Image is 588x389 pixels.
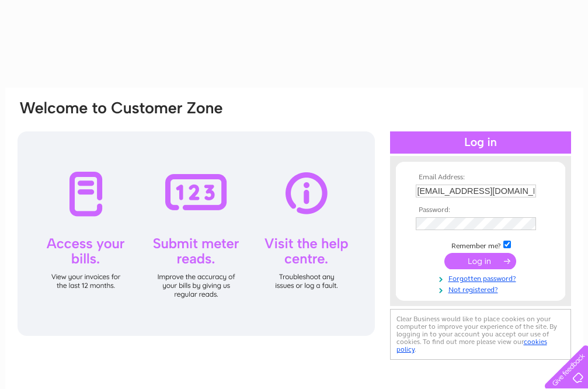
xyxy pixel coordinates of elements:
a: cookies policy [396,338,547,353]
div: Clear Business would like to place cookies on your computer to improve your experience of the sit... [390,309,571,360]
a: Forgotten password? [416,272,548,283]
th: Password: [413,206,548,214]
td: Remember me? [413,239,548,251]
th: Email Address: [413,173,548,182]
a: Not registered? [416,283,548,294]
input: Submit [444,253,516,269]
